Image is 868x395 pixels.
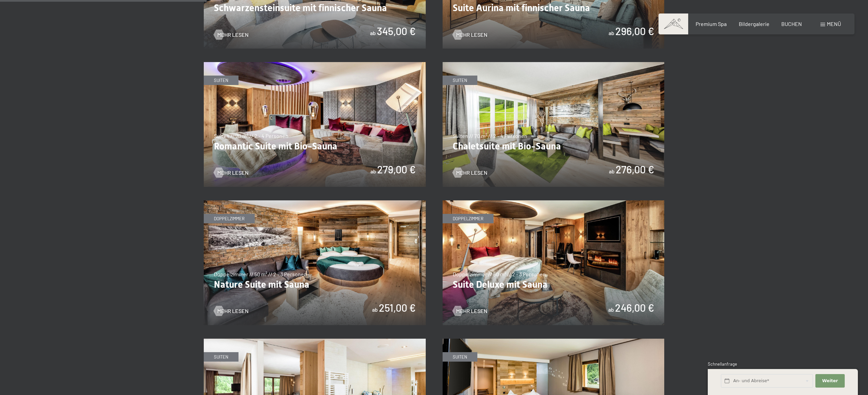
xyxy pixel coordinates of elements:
[739,21,769,27] a: Bildergalerie
[204,62,426,66] a: Romantic Suite mit Bio-Sauna
[217,31,249,38] span: Mehr Lesen
[456,307,487,315] span: Mehr Lesen
[822,378,838,384] span: Weiter
[217,307,249,315] span: Mehr Lesen
[443,62,665,187] img: Chaletsuite mit Bio-Sauna
[456,169,487,176] span: Mehr Lesen
[214,169,249,176] a: Mehr Lesen
[696,21,727,27] a: Premium Spa
[453,307,487,315] a: Mehr Lesen
[456,31,487,38] span: Mehr Lesen
[214,31,249,38] a: Mehr Lesen
[204,201,426,205] a: Nature Suite mit Sauna
[815,374,844,388] button: Weiter
[204,200,426,325] img: Nature Suite mit Sauna
[453,169,487,176] a: Mehr Lesen
[204,62,426,187] img: Romantic Suite mit Bio-Sauna
[443,201,665,205] a: Suite Deluxe mit Sauna
[217,169,249,176] span: Mehr Lesen
[214,307,249,315] a: Mehr Lesen
[443,62,665,66] a: Chaletsuite mit Bio-Sauna
[443,339,665,343] a: Alpin Studio
[827,21,841,27] span: Menü
[443,200,665,325] img: Suite Deluxe mit Sauna
[708,361,737,367] span: Schnellanfrage
[453,31,487,38] a: Mehr Lesen
[204,339,426,343] a: Family Suite
[781,21,802,27] a: BUCHEN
